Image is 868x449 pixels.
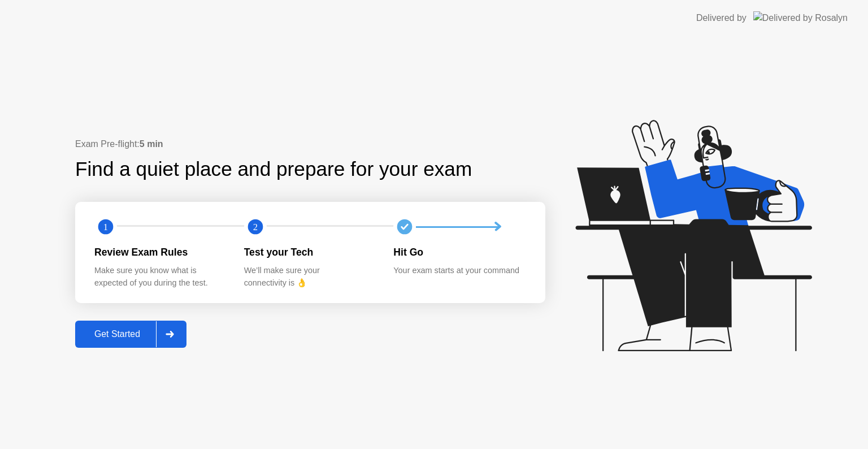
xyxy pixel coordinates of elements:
[79,329,156,339] div: Get Started
[244,245,376,260] div: Test your Tech
[244,265,376,289] div: We’ll make sure your connectivity is 👌
[94,265,226,289] div: Make sure you know what is expected of you during the test.
[75,154,474,184] div: Find a quiet place and prepare for your exam
[753,11,848,24] img: Delivered by Rosalyn
[140,139,163,149] b: 5 min
[75,321,186,348] button: Get Started
[696,11,747,25] div: Delivered by
[75,137,545,151] div: Exam Pre-flight:
[393,265,525,277] div: Your exam starts at your command
[103,222,108,232] text: 1
[253,222,258,232] text: 2
[393,245,525,260] div: Hit Go
[94,245,226,260] div: Review Exam Rules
